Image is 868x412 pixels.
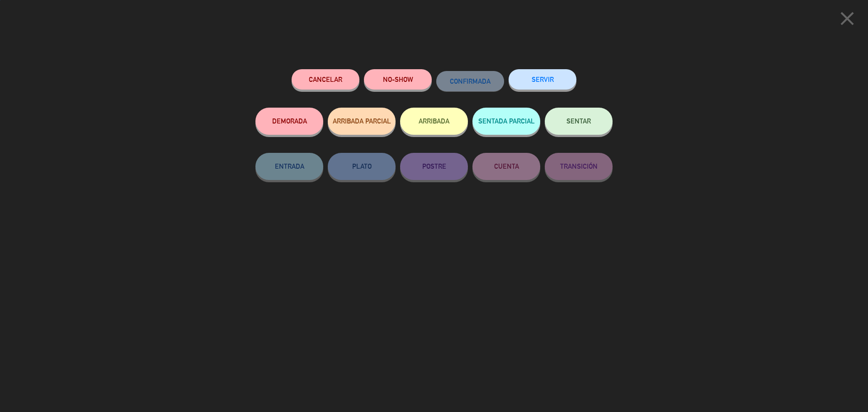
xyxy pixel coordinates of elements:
button: SENTADA PARCIAL [472,108,540,135]
button: SENTAR [545,108,613,135]
button: CONFIRMADA [436,71,504,91]
button: CUENTA [472,153,540,180]
button: TRANSICIÓN [545,153,613,180]
button: POSTRE [400,153,468,180]
button: ARRIBADA PARCIAL [328,108,396,135]
span: ARRIBADA PARCIAL [333,117,391,125]
button: NO-SHOW [364,69,432,90]
span: SENTAR [566,117,591,125]
i: close [836,7,859,30]
button: ARRIBADA [400,108,468,135]
button: Cancelar [292,69,359,90]
button: SERVIR [509,69,576,90]
button: ENTRADA [255,153,323,180]
button: DEMORADA [255,108,323,135]
button: close [833,7,861,33]
span: CONFIRMADA [450,77,491,85]
button: PLATO [328,153,396,180]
